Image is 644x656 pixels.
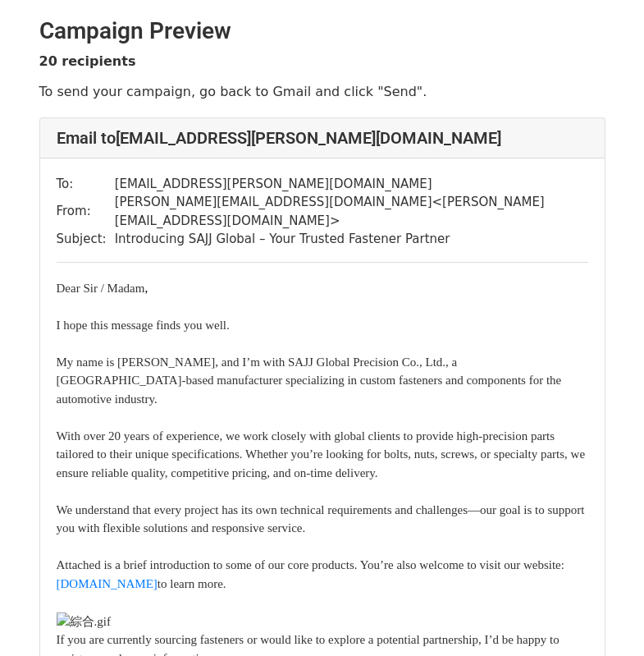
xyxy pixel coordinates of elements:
[115,175,588,194] td: [EMAIL_ADDRESS][PERSON_NAME][DOMAIN_NAME]
[57,577,158,590] a: [DOMAIN_NAME]
[144,282,148,295] span: ,
[39,53,136,69] strong: 20 recipients
[57,230,115,249] td: Subject:
[39,83,605,100] p: To send your campaign, go back to Gmail and click "Send".
[115,193,588,230] td: [PERSON_NAME][EMAIL_ADDRESS][DOMAIN_NAME] < [PERSON_NAME][EMAIL_ADDRESS][DOMAIN_NAME] >
[39,17,605,45] h2: Campaign Preview
[57,175,115,194] td: To:
[115,230,588,249] td: Introducing SAJJ Global – Your Trusted Fastener Partner
[57,282,148,295] font: Dear Sir / Madam
[57,193,115,230] td: From:
[57,612,111,631] img: 綜合.gif
[57,128,588,148] h4: Email to [EMAIL_ADDRESS][PERSON_NAME][DOMAIN_NAME]
[57,319,586,590] font: I hope this message finds you well. My name is [PERSON_NAME], and I’m with SAJJ Global Precision ...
